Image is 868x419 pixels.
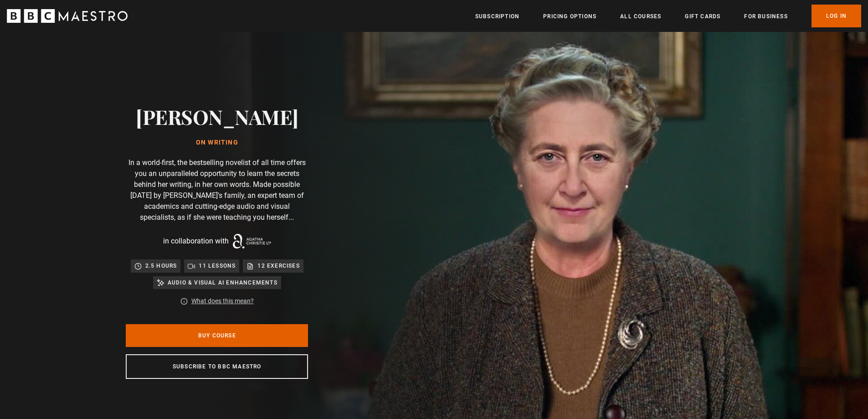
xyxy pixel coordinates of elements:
h1: On writing [136,139,298,146]
p: In a world-first, the bestselling novelist of all time offers you an unparalleled opportunity to ... [126,157,308,223]
p: in collaboration with [163,236,229,247]
a: For business [744,12,787,21]
p: 2.5 hours [145,261,177,270]
a: Gift Cards [685,12,720,21]
a: Buy Course [126,324,308,347]
p: 12 exercises [257,261,299,270]
h2: [PERSON_NAME] [136,105,298,128]
a: Log In [812,5,861,27]
p: 11 lessons [199,261,236,270]
a: Subscription [475,12,519,21]
p: Audio & visual AI enhancements [168,278,277,287]
a: What does this mean? [191,296,254,306]
nav: Primary [475,5,861,27]
a: Pricing Options [543,12,596,21]
a: All Courses [620,12,661,21]
svg: BBC Maestro [7,9,128,23]
a: Subscribe to BBC Maestro [126,354,308,379]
